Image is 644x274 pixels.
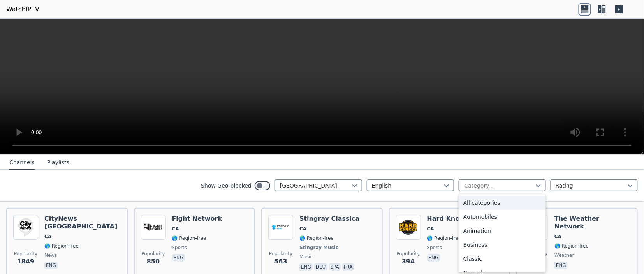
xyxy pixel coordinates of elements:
[141,215,166,240] img: Fight Network
[402,257,415,266] span: 394
[299,226,306,232] span: CA
[172,244,187,251] span: sports
[554,215,631,230] h6: The Weather Network
[172,254,185,262] p: eng
[459,224,546,238] div: Animation
[427,244,442,251] span: sports
[14,251,37,257] span: Popularity
[268,215,293,240] img: Stingray Classica
[13,215,38,240] img: CityNews Toronto
[427,226,434,232] span: CA
[427,235,461,241] span: 🌎 Region-free
[44,215,121,230] h6: CityNews [GEOGRAPHIC_DATA]
[459,196,546,210] div: All categories
[554,252,574,258] span: weather
[299,215,360,223] h6: Stingray Classica
[329,263,341,271] p: spa
[342,263,354,271] p: fra
[44,243,79,249] span: 🌎 Region-free
[314,263,327,271] p: deu
[44,262,58,269] p: eng
[172,235,206,241] span: 🌎 Region-free
[299,254,313,260] span: music
[459,252,546,266] div: Classic
[172,215,222,223] h6: Fight Network
[459,210,546,224] div: Automobiles
[274,257,287,266] span: 563
[269,251,292,257] span: Popularity
[427,215,472,223] h6: Hard Knocks
[9,155,35,170] button: Channels
[201,182,252,190] label: Show Geo-blocked
[396,215,421,240] img: Hard Knocks
[44,252,57,258] span: news
[44,234,51,240] span: CA
[299,244,338,251] span: Stingray Music
[397,251,420,257] span: Popularity
[427,254,440,262] p: eng
[147,257,160,266] span: 850
[47,155,69,170] button: Playlists
[6,5,39,14] a: WatchIPTV
[554,243,589,249] span: 🌎 Region-free
[459,238,546,252] div: Business
[172,226,179,232] span: CA
[142,251,165,257] span: Popularity
[554,262,568,269] p: eng
[17,257,35,266] span: 1849
[554,234,561,240] span: CA
[299,263,313,271] p: eng
[299,235,334,241] span: 🌎 Region-free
